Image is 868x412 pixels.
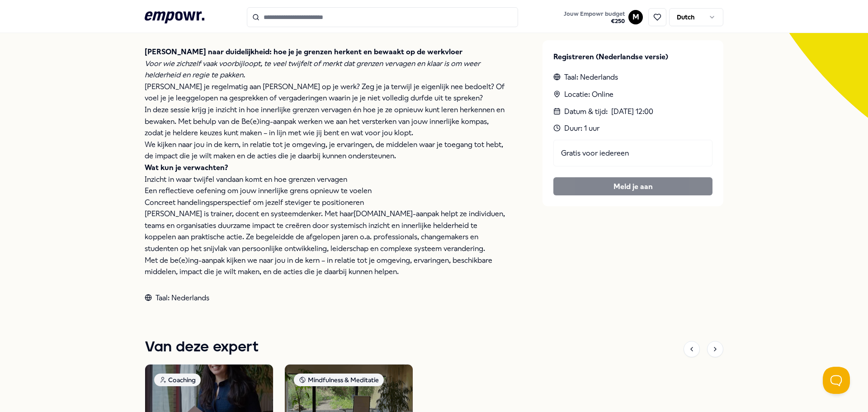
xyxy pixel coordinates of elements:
[560,8,628,27] a: Jouw Empowr budget€250
[553,140,712,167] div: Gratis voor iedereen
[294,374,384,386] div: Mindfulness & Meditatie
[145,59,480,80] em: Voor wie zichzelf vaak voorbijloopt, te veel twijfelt of merkt dat grenzen vervagen en klaar is o...
[154,374,201,386] div: Coaching
[564,10,625,18] span: Jouw Empowr budget
[145,174,506,185] p: Inzicht in waar twijfel vandaan komt en hoe grenzen vervagen
[145,336,259,359] h1: Van deze expert
[823,367,850,394] iframe: Help Scout Beacon - Open
[553,89,712,100] div: Locatie: Online
[145,292,506,304] div: Taal: Nederlands
[145,208,506,254] p: [PERSON_NAME] is trainer, docent en systeemdenker. Met haar -aanpak helpt ze individuen, teams en...
[145,255,506,278] p: Met de be(e)ing-aanpak kijken we naar jou in de kern – in relatie tot je omgeving, ervaringen, be...
[145,163,228,172] strong: Wat kun je verwachten?
[564,18,625,25] span: € 250
[145,185,506,197] p: Een reflectieve oefening om jouw innerlijke grens opnieuw te voelen
[145,47,462,56] strong: [PERSON_NAME] naar duidelijkheid: hoe je je grenzen herkent en bewaakt op de werkvloer
[247,7,518,27] input: Search for products, categories or subcategories
[354,209,413,218] a: [DOMAIN_NAME]
[145,197,506,208] p: Concreet handelingsperspectief om jezelf steviger te positioneren
[145,139,506,162] p: We kijken naar jou in de kern, in relatie tot je omgeving, je ervaringen, de middelen waar je toe...
[553,106,712,118] div: Datum & tijd :
[145,81,506,104] p: [PERSON_NAME] je regelmatig aan [PERSON_NAME] op je werk? Zeg je ja terwijl je eigenlijk nee bedo...
[145,104,506,139] p: In deze sessie krijg je inzicht in hoe innerlijke grenzen vervagen én hoe je ze opnieuw kunt lere...
[553,71,712,83] div: Taal: Nederlands
[553,51,712,63] p: Registreren (Nederlandse versie)
[628,10,643,24] button: M
[611,106,653,118] time: [DATE] 12:00
[553,123,712,134] div: Duur: 1 uur
[562,9,627,27] button: Jouw Empowr budget€250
